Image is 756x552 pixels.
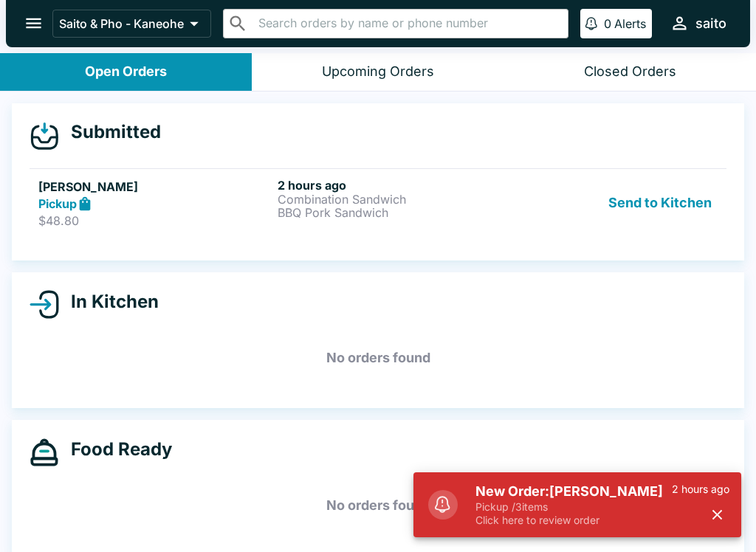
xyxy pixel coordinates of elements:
[30,479,726,532] h5: No orders found
[15,4,52,42] button: open drawer
[695,15,726,32] div: saito
[278,193,511,206] p: Combination Sandwich
[475,514,672,527] p: Click here to review order
[254,13,562,34] input: Search orders by name or phone number
[30,331,726,384] h5: No orders found
[38,213,272,228] p: $48.80
[602,178,718,229] button: Send to Kitchen
[59,16,184,31] p: Saito & Pho - Kaneohe
[604,16,611,31] p: 0
[278,206,511,219] p: BBQ Pork Sandwich
[614,16,646,31] p: Alerts
[584,63,676,80] div: Closed Orders
[38,178,272,196] h5: [PERSON_NAME]
[278,178,511,193] h6: 2 hours ago
[664,7,732,39] button: saito
[59,121,161,143] h4: Submitted
[672,483,729,496] p: 2 hours ago
[59,291,159,313] h4: In Kitchen
[475,500,672,514] p: Pickup / 3 items
[322,63,434,80] div: Upcoming Orders
[30,168,726,238] a: [PERSON_NAME]Pickup$48.802 hours agoCombination SandwichBBQ Pork SandwichSend to Kitchen
[85,63,167,80] div: Open Orders
[59,438,172,460] h4: Food Ready
[52,10,211,38] button: Saito & Pho - Kaneohe
[475,483,672,500] h5: New Order: [PERSON_NAME]
[38,196,77,211] strong: Pickup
